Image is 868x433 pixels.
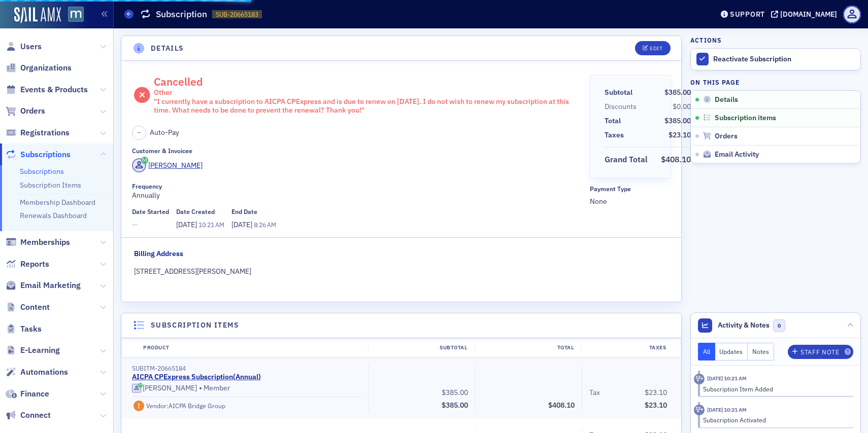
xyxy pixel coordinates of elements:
[694,374,705,384] div: Activity
[664,116,691,125] span: $385.00
[6,105,45,117] a: Orders
[707,375,747,382] time: 9/17/2024 10:21 AM
[590,196,671,207] span: None
[198,221,224,229] span: 10:21 AM
[20,280,81,291] span: Email Marketing
[605,101,640,112] span: Discounts
[589,387,604,398] span: Tax
[748,343,774,360] button: Notes
[650,46,662,51] div: Edit
[673,102,691,111] span: $0.00
[20,302,50,313] span: Content
[132,383,361,393] div: Member
[6,84,88,95] a: Events & Products
[771,11,841,18] button: [DOMAIN_NAME]
[6,323,42,335] a: Tasks
[20,259,49,270] span: Reports
[715,95,738,104] span: Details
[690,35,722,45] h4: Actions
[132,183,162,190] div: Frequency
[715,132,738,141] span: Orders
[134,266,669,277] div: [STREET_ADDRESS][PERSON_NAME]
[605,116,621,126] div: Total
[703,384,847,393] div: Subscription Item Added
[132,220,169,230] span: —
[20,367,68,378] span: Automations
[645,401,667,410] span: $23.10
[61,7,84,24] a: View Homepage
[20,345,60,356] span: E-Learning
[669,130,691,139] span: $23.10
[143,384,197,393] div: [PERSON_NAME]
[581,344,674,352] div: Taxes
[6,302,50,313] a: Content
[231,220,254,229] span: [DATE]
[664,88,691,97] span: $385.00
[20,198,95,207] a: Membership Dashboard
[20,181,81,190] a: Subscription Items
[6,367,68,378] a: Automations
[6,237,70,248] a: Memberships
[548,401,575,410] span: $408.10
[605,130,627,140] span: Taxes
[6,127,70,138] a: Registrations
[254,221,276,229] span: 8:26 AM
[6,41,42,52] a: Users
[605,154,651,166] span: Grand Total
[154,75,583,115] div: Cancelled
[730,10,765,19] div: Support
[20,62,72,74] span: Organizations
[442,401,468,410] span: $385.00
[6,345,60,356] a: E-Learning
[715,343,748,360] button: Updates
[698,343,715,360] button: All
[703,415,847,424] div: Subscription Activated
[718,320,770,331] span: Activity & Notes
[68,7,84,22] img: SailAMX
[151,43,184,54] h4: Details
[176,208,215,215] div: Date Created
[635,41,670,55] button: Edit
[6,280,81,291] a: Email Marketing
[605,154,648,166] div: Grand Total
[216,10,258,19] span: SUB-20665183
[20,323,42,335] span: Tasks
[605,101,637,112] div: Discounts
[707,406,747,413] time: 9/17/2024 10:21 AM
[14,7,61,23] img: SailAMX
[154,97,583,115] div: "I currently have a subscription to AICPA CPExpress and is due to renew on [DATE]. I do not wish ...
[134,248,183,259] div: Billing Address
[148,160,203,171] div: [PERSON_NAME]
[715,114,776,123] span: Subscription items
[138,129,141,137] span: –
[605,130,624,140] div: Taxes
[20,105,45,117] span: Orders
[590,185,631,193] div: Payment Type
[713,55,855,64] div: Reactivate Subscription
[20,149,71,160] span: Subscriptions
[6,388,49,400] a: Finance
[605,116,624,126] span: Total
[715,150,759,159] span: Email Activity
[132,208,169,215] div: Date Started
[694,405,705,415] div: Activity
[176,220,198,229] span: [DATE]
[199,383,202,393] span: •
[20,167,64,176] a: Subscriptions
[132,183,583,201] div: Annually
[132,158,203,172] a: [PERSON_NAME]
[20,237,70,248] span: Memberships
[150,127,179,138] span: Auto-Pay
[661,154,691,164] span: $408.10
[154,88,583,97] div: Other
[6,149,71,160] a: Subscriptions
[773,319,786,332] span: 0
[20,211,87,220] a: Renewals Dashboard
[6,62,72,74] a: Organizations
[20,388,49,400] span: Finance
[691,49,860,70] button: Reactivate Subscription
[800,349,839,355] div: Staff Note
[605,87,636,98] span: Subtotal
[231,208,257,215] div: End Date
